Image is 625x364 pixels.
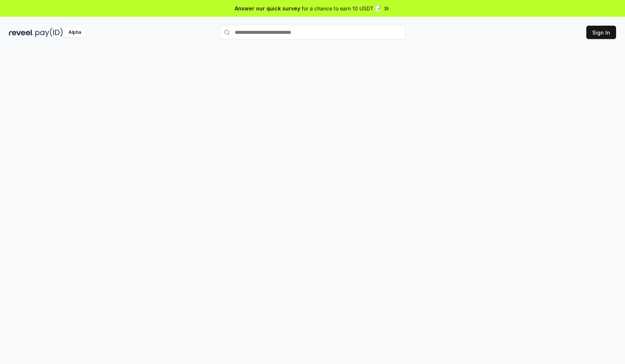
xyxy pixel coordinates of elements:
[302,4,381,12] span: for a chance to earn 10 USDT 📝
[64,28,85,37] div: Alpha
[235,4,300,12] span: Answer our quick survey
[586,26,616,39] button: Sign In
[9,28,34,37] img: reveel_dark
[35,28,63,37] img: pay_id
